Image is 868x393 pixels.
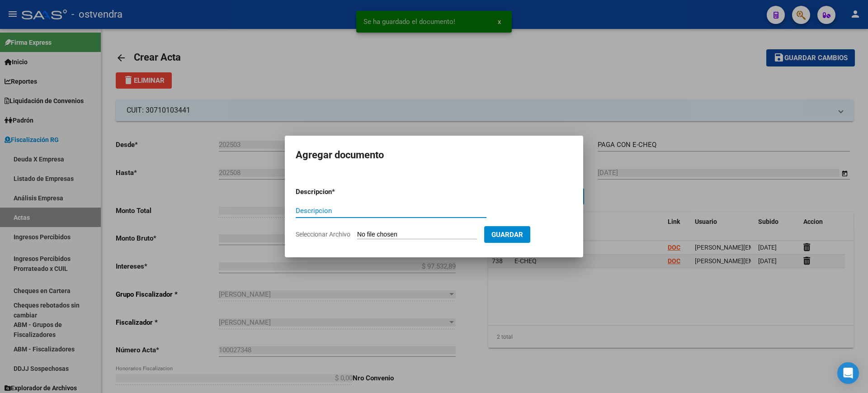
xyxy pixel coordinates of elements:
button: Guardar [484,226,530,243]
p: Descripcion [296,187,379,197]
span: Guardar [491,231,523,239]
span: Seleccionar Archivo [296,231,350,238]
div: Open Intercom Messenger [837,362,859,384]
h2: Agregar documento [296,147,572,164]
